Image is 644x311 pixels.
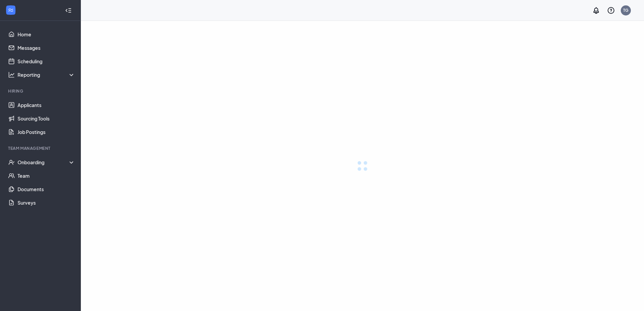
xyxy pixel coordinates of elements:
[18,196,75,209] a: Surveys
[592,6,600,14] svg: Notifications
[623,7,629,13] div: TG
[18,41,75,55] a: Messages
[8,145,74,151] div: Team Management
[8,71,15,78] svg: Analysis
[18,28,75,41] a: Home
[18,98,75,112] a: Applicants
[18,182,75,196] a: Documents
[18,55,75,68] a: Scheduling
[18,71,75,78] div: Reporting
[65,7,72,14] svg: Collapse
[7,7,14,13] svg: WorkstreamLogo
[18,169,75,182] a: Team
[18,159,75,166] div: Onboarding
[607,6,615,14] svg: QuestionInfo
[8,159,15,166] svg: UserCheck
[18,125,75,139] a: Job Postings
[18,112,75,125] a: Sourcing Tools
[8,88,74,94] div: Hiring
